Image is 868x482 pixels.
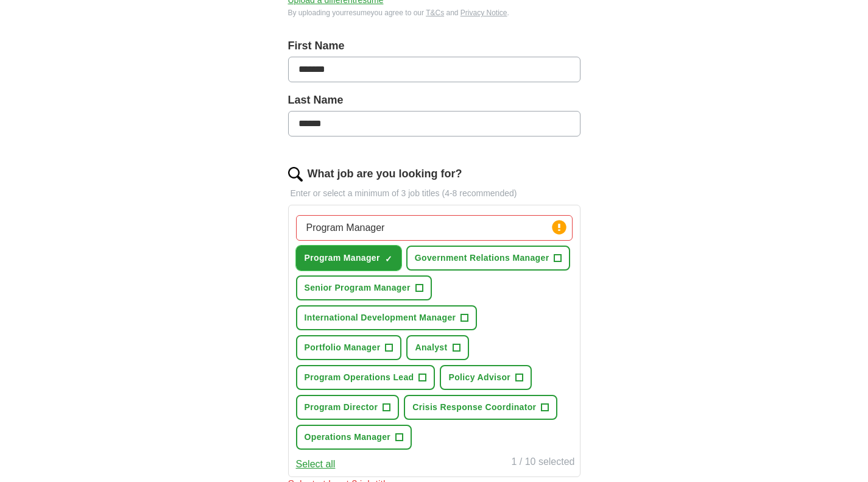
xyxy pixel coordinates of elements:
[296,425,412,450] button: Operations Manager
[460,9,507,17] a: Privacy Notice
[385,254,392,264] span: ✓
[288,38,580,54] label: First Name
[440,365,532,390] button: Policy Advisor
[288,7,580,18] div: By uploading your resume you agree to our and .
[305,341,381,354] span: Portfolio Manager
[305,252,380,264] span: Program Manager
[296,305,478,330] button: International Development Manager
[305,282,411,294] span: Senior Program Manager
[426,9,444,17] a: T&Cs
[305,401,378,414] span: Program Director
[296,395,400,420] button: Program Director
[296,365,436,390] button: Program Operations Lead
[288,92,580,108] label: Last Name
[412,401,536,414] span: Crisis Response Coordinator
[296,246,401,271] button: Program Manager✓
[448,371,510,384] span: Policy Advisor
[406,246,571,271] button: Government Relations Manager
[296,335,402,360] button: Portfolio Manager
[288,167,303,182] img: search.png
[305,311,456,324] span: International Development Manager
[415,252,549,264] span: Government Relations Manager
[305,431,391,444] span: Operations Manager
[308,166,462,182] label: What job are you looking for?
[511,455,574,472] div: 1 / 10 selected
[406,335,468,360] button: Analyst
[288,187,580,200] p: Enter or select a minimum of 3 job titles (4-8 recommended)
[415,341,447,354] span: Analyst
[296,215,573,241] input: Type a job title and press enter
[404,395,557,420] button: Crisis Response Coordinator
[296,457,336,472] button: Select all
[305,371,414,384] span: Program Operations Lead
[296,275,432,300] button: Senior Program Manager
